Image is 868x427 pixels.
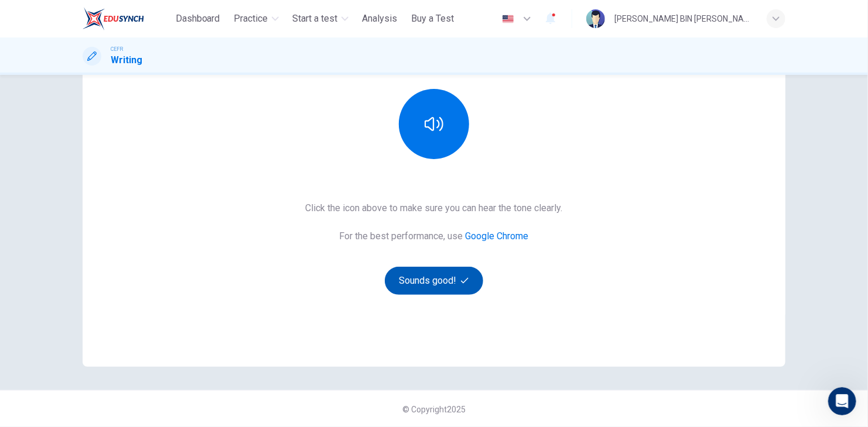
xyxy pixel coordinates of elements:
[9,104,192,141] div: Glad I could help. Let me know if you need anything else.
[42,150,225,187] div: should i contact edusynch team to combine my whole score later?
[111,53,142,67] h1: Writing
[18,338,28,347] button: Emoji picker
[19,42,158,53] div: Is that what you were looking for?
[293,12,338,26] span: Start a test
[614,12,753,26] div: [PERSON_NAME] BIN [PERSON_NAME]
[288,8,353,29] button: Start a test
[412,12,454,26] span: Buy a Test
[230,8,283,29] button: Practice
[9,197,225,332] div: Fin says…
[57,6,71,15] h1: Fin
[8,5,30,27] button: go back
[33,6,52,25] img: Profile image for Fin
[306,201,563,215] h6: Click the icon above to make sure you can hear the tone clearly.
[19,204,216,249] div: Yes, you should contact our evaluation team to combine your scores. This process needs to be done...
[37,338,46,347] button: Gif picker
[340,229,529,243] h6: For the best performance, use
[9,35,168,60] div: Is that what you were looking for?
[402,405,466,414] span: © Copyright 2025
[56,338,65,347] button: Upload attachment
[19,111,183,134] div: Glad I could help. Let me know if you need anything else.
[42,256,185,266] a: [EMAIL_ADDRESS][DOMAIN_NAME]
[385,267,483,295] button: Sounds good!
[206,5,227,26] div: Close
[176,12,220,26] span: Dashboard
[83,7,144,30] img: ELTC logo
[9,150,225,197] div: AHMAD says…
[9,197,225,331] div: Yes, you should contact our evaluation team to combine your scores. This process needs to be done...
[407,8,459,29] button: Buy a Test
[363,12,398,26] span: Analysis
[828,387,856,415] iframe: Intercom live chat
[9,35,225,70] div: Fin says…
[83,7,171,30] a: ELTC logo
[586,9,605,28] img: Profile picture
[10,313,224,333] textarea: Message…
[52,157,216,180] div: should i contact edusynch team to combine my whole score later?
[358,8,402,29] button: Analysis
[19,256,216,325] div: Email with your request to combine the highest scores from each section across all your test atte...
[111,45,123,53] span: CEFR
[171,8,225,29] button: Dashboard
[9,69,225,104] div: AHMAD says…
[201,333,220,352] button: Send a message…
[234,12,268,26] span: Practice
[57,15,146,26] p: The team can also help
[158,69,225,95] div: yes thankss
[9,104,225,150] div: Fin says…
[466,230,529,242] a: Google Chrome
[167,76,216,88] div: yes thankss
[501,15,515,23] img: en
[183,5,206,27] button: Home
